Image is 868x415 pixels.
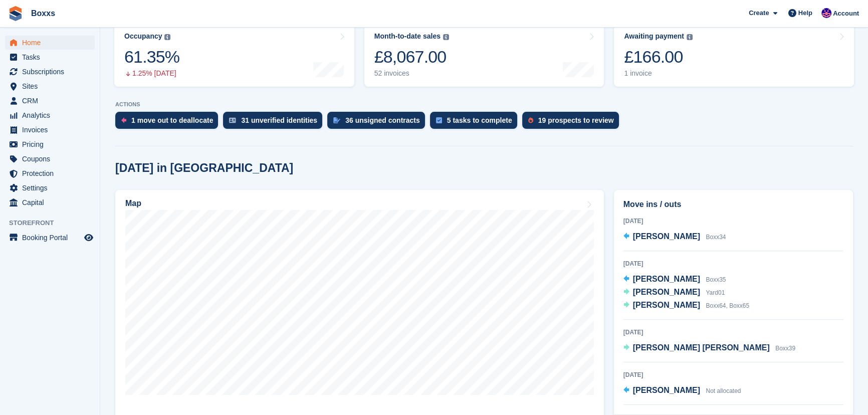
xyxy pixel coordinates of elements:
[623,286,725,299] a: [PERSON_NAME] Yard01
[833,9,859,19] span: Account
[5,108,95,122] a: menu
[624,69,693,78] div: 1 invoice
[436,117,442,123] img: task-75834270c22a3079a89374b754ae025e5fb1db73e45f91037f5363f120a921f8.svg
[633,232,700,241] span: [PERSON_NAME]
[22,65,82,79] span: Subscriptions
[27,5,59,22] a: Boxxs
[22,152,82,166] span: Coupons
[538,116,614,124] div: 19 prospects to review
[125,199,141,208] h2: Map
[241,116,317,124] div: 31 unverified identities
[749,8,769,18] span: Create
[623,217,843,226] div: [DATE]
[22,231,82,245] span: Booking Portal
[5,123,95,137] a: menu
[633,288,700,296] span: [PERSON_NAME]
[623,231,726,244] a: [PERSON_NAME] Boxx34
[131,116,213,124] div: 1 move out to deallocate
[798,8,812,18] span: Help
[624,32,684,41] div: Awaiting payment
[22,123,82,137] span: Invoices
[374,32,441,41] div: Month-to-date sales
[22,166,82,180] span: Protection
[623,273,726,286] a: [PERSON_NAME] Boxx35
[706,234,726,241] span: Boxx34
[633,275,700,283] span: [PERSON_NAME]
[5,231,95,245] a: menu
[374,69,449,78] div: 52 invoices
[327,112,430,134] a: 36 unsigned contracts
[124,69,179,78] div: 1.25% [DATE]
[121,117,126,123] img: move_outs_to_deallocate_icon-f764333ba52eb49d3ac5e1228854f67142a1ed5810a6f6cc68b1a99e826820c5.svg
[115,101,853,108] p: ACTIONS
[22,79,82,93] span: Sites
[115,161,293,175] h2: [DATE] in [GEOGRAPHIC_DATA]
[83,232,95,244] a: Preview store
[522,112,624,134] a: 19 prospects to review
[623,384,741,397] a: [PERSON_NAME] Not allocated
[9,218,100,228] span: Storefront
[623,198,843,211] h2: Move ins / outs
[229,117,236,123] img: verify_identity-adf6edd0f0f0b5bbfe63781bf79b02c33cf7c696d77639b501bdc392416b5a36.svg
[5,152,95,166] a: menu
[124,47,179,67] div: 61.35%
[164,34,170,40] img: icon-info-grey-7440780725fd019a000dd9b08b2336e03edf1995a4989e88bcd33f0948082b44.svg
[443,34,449,40] img: icon-info-grey-7440780725fd019a000dd9b08b2336e03edf1995a4989e88bcd33f0948082b44.svg
[333,117,340,123] img: contract_signature_icon-13c848040528278c33f63329250d36e43548de30e8caae1d1a13099fd9432cc5.svg
[124,32,162,41] div: Occupancy
[345,116,420,124] div: 36 unsigned contracts
[5,181,95,195] a: menu
[623,299,749,312] a: [PERSON_NAME] Boxx64, Boxx65
[114,23,354,87] a: Occupancy 61.35% 1.25% [DATE]
[623,328,843,337] div: [DATE]
[706,302,749,309] span: Boxx64, Boxx65
[5,94,95,108] a: menu
[706,289,725,296] span: Yard01
[8,6,23,21] img: stora-icon-8386f47178a22dfd0bd8f6a31ec36ba5ce8667c1dd55bd0f319d3a0aa187defe.svg
[706,276,726,283] span: Boxx35
[5,166,95,180] a: menu
[528,117,533,123] img: prospect-51fa495bee0391a8d652442698ab0144808aea92771e9ea1ae160a38d050c398.svg
[22,137,82,151] span: Pricing
[223,112,327,134] a: 31 unverified identities
[706,387,741,394] span: Not allocated
[115,112,223,134] a: 1 move out to deallocate
[623,259,843,268] div: [DATE]
[623,370,843,379] div: [DATE]
[22,108,82,122] span: Analytics
[623,342,795,355] a: [PERSON_NAME] [PERSON_NAME] Boxx39
[5,65,95,79] a: menu
[775,345,795,352] span: Boxx39
[22,50,82,64] span: Tasks
[5,79,95,93] a: menu
[5,50,95,64] a: menu
[5,137,95,151] a: menu
[5,195,95,210] a: menu
[633,386,700,394] span: [PERSON_NAME]
[364,23,604,87] a: Month-to-date sales £8,067.00 52 invoices
[447,116,512,124] div: 5 tasks to complete
[374,47,449,67] div: £8,067.00
[22,94,82,108] span: CRM
[22,181,82,195] span: Settings
[22,195,82,210] span: Capital
[687,34,693,40] img: icon-info-grey-7440780725fd019a000dd9b08b2336e03edf1995a4989e88bcd33f0948082b44.svg
[633,301,700,309] span: [PERSON_NAME]
[5,36,95,50] a: menu
[624,47,693,67] div: £166.00
[22,36,82,50] span: Home
[633,343,770,352] span: [PERSON_NAME] [PERSON_NAME]
[430,112,522,134] a: 5 tasks to complete
[614,23,854,87] a: Awaiting payment £166.00 1 invoice
[821,8,831,18] img: Jamie Malcolm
